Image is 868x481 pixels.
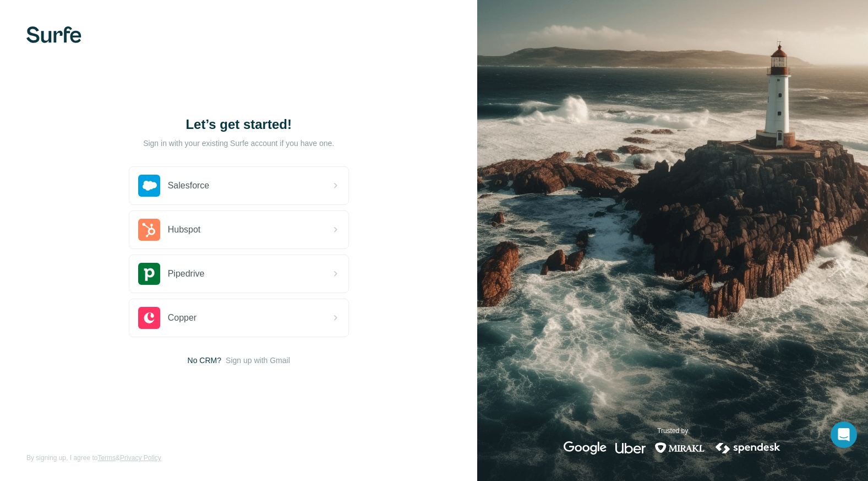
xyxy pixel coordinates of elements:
[143,138,334,149] p: Sign in with your existing Surfe account if you have one.
[657,426,688,436] p: Trusted by
[97,454,116,462] a: Terms
[138,219,160,241] img: hubspot's logo
[129,116,349,133] h1: Let’s get started!
[168,179,210,192] span: Salesforce
[138,175,160,197] img: salesforce's logo
[714,441,782,455] img: spendesk's logo
[564,441,607,455] img: google's logo
[615,441,646,455] img: uber's logo
[168,223,201,236] span: Hubspot
[226,355,290,366] button: Sign up with Gmail
[138,307,160,329] img: copper's logo
[168,311,196,325] span: Copper
[654,441,705,455] img: mirakl's logo
[120,454,161,462] a: Privacy Policy
[26,453,161,463] span: By signing up, I agree to &
[26,26,81,43] img: Surfe's logo
[138,263,160,285] img: pipedrive's logo
[168,267,205,280] span: Pipedrive
[831,421,857,448] div: Open Intercom Messenger
[188,355,221,366] span: No CRM?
